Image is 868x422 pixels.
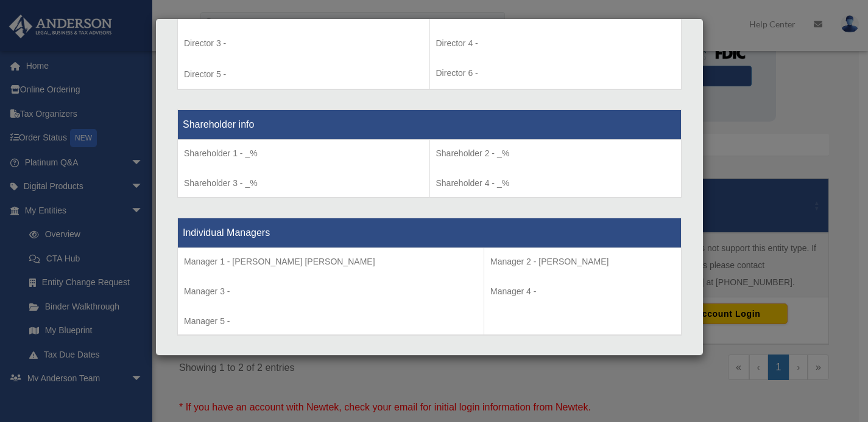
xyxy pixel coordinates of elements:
p: Director 6 - [436,66,676,81]
p: Manager 4 - [490,284,675,299]
p: Manager 1 - [PERSON_NAME] [PERSON_NAME] [184,254,478,269]
th: Shareholder info [178,110,682,140]
p: Manager 2 - [PERSON_NAME] [490,254,675,269]
th: Individual Managers [178,218,682,247]
p: Shareholder 4 - _% [436,176,676,191]
p: Manager 3 - [184,284,478,299]
p: Director 3 - [184,36,423,51]
p: Shareholder 1 - _% [184,146,423,161]
p: Shareholder 2 - _% [436,146,676,161]
p: Manager 5 - [184,314,478,329]
p: Shareholder 3 - _% [184,176,423,191]
p: Director 4 - [436,36,676,51]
